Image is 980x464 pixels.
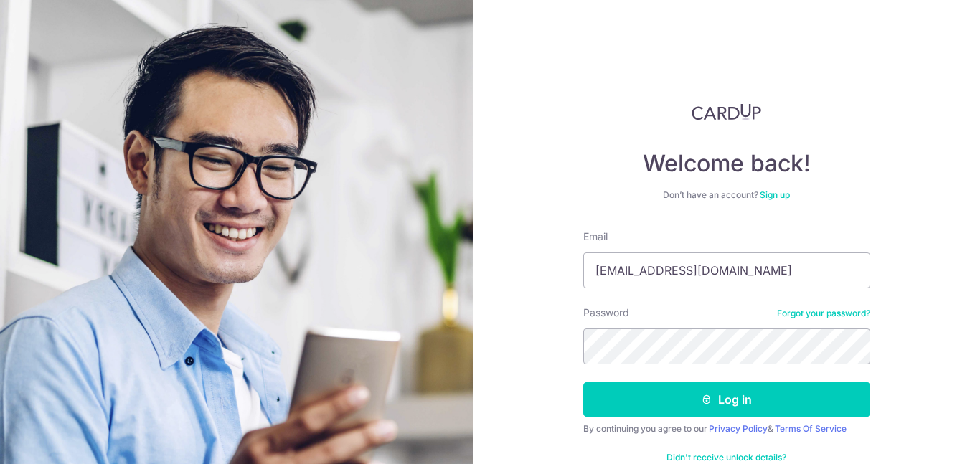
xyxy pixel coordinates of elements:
[583,382,870,417] button: Log in
[760,189,790,200] a: Sign up
[583,189,870,201] div: Don’t have an account?
[709,423,768,434] a: Privacy Policy
[666,452,786,463] a: Didn't receive unlock details?
[583,229,608,244] label: Email
[583,252,870,288] input: Enter your Email
[775,423,847,434] a: Terms Of Service
[583,306,629,320] label: Password
[692,103,762,120] img: CardUp Logo
[777,308,870,319] a: Forgot your password?
[583,149,870,178] h4: Welcome back!
[583,423,870,435] div: By continuing you agree to our &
